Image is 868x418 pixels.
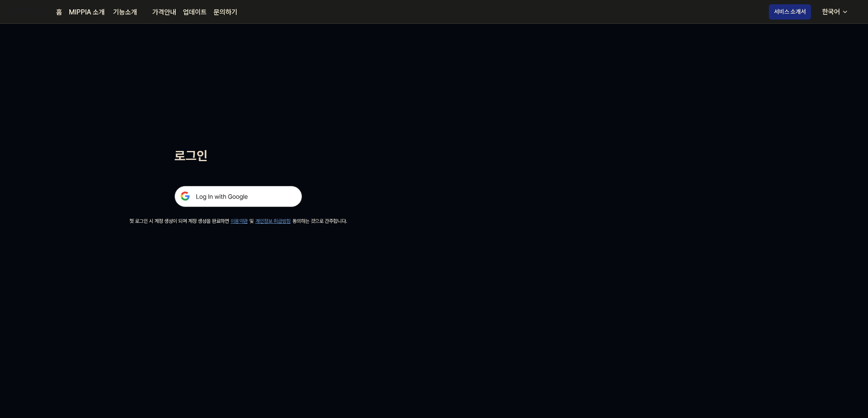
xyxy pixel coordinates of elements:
button: 서비스 소개서 [769,4,811,20]
div: 기능소개 [111,7,139,17]
a: 홈 [56,7,62,17]
button: 기능소개 [111,7,146,17]
a: MIPPIA 소개 [69,7,105,17]
a: 업데이트 [183,7,207,17]
img: 구글 로그인 버튼 [174,186,302,207]
a: 가격안내 [152,7,176,17]
img: down [139,9,146,16]
a: 이용약관 [231,218,248,224]
button: 한국어 [815,3,854,20]
h1: 로그인 [174,146,302,165]
a: 문의하기 [214,7,237,17]
div: 한국어 [820,7,842,17]
div: 첫 로그인 시 계정 생성이 되며 계정 생성을 완료하면 및 동의하는 것으로 간주합니다. [129,217,347,225]
a: 개인정보 취급방침 [255,218,291,224]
